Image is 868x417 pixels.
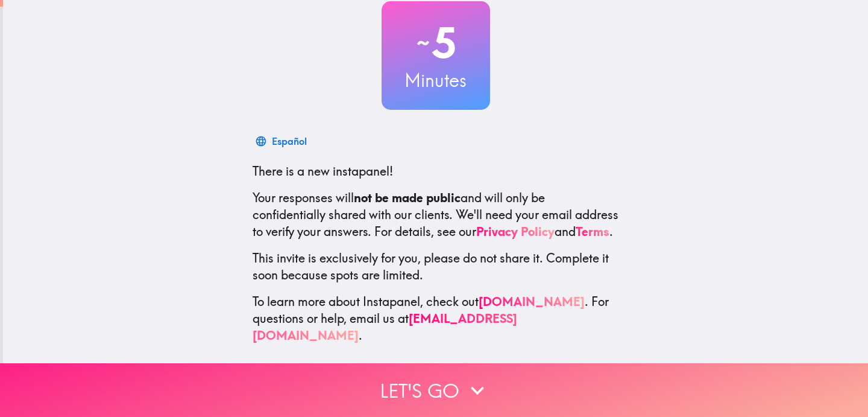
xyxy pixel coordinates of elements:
[272,133,307,150] div: Español
[382,68,490,93] h3: Minutes
[382,18,490,68] h2: 5
[479,294,585,309] a: [DOMAIN_NAME]
[253,189,619,240] p: Your responses will and will only be confidentially shared with our clients. We'll need your emai...
[253,129,312,153] button: Español
[253,293,619,344] p: To learn more about Instapanel, check out . For questions or help, email us at .
[476,224,555,239] a: Privacy Policy
[253,311,517,343] a: [EMAIL_ADDRESS][DOMAIN_NAME]
[354,190,461,205] b: not be made public
[576,224,609,239] a: Terms
[253,250,619,284] p: This invite is exclusively for you, please do not share it. Complete it soon because spots are li...
[253,164,393,179] span: There is a new instapanel!
[415,25,432,61] span: ~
